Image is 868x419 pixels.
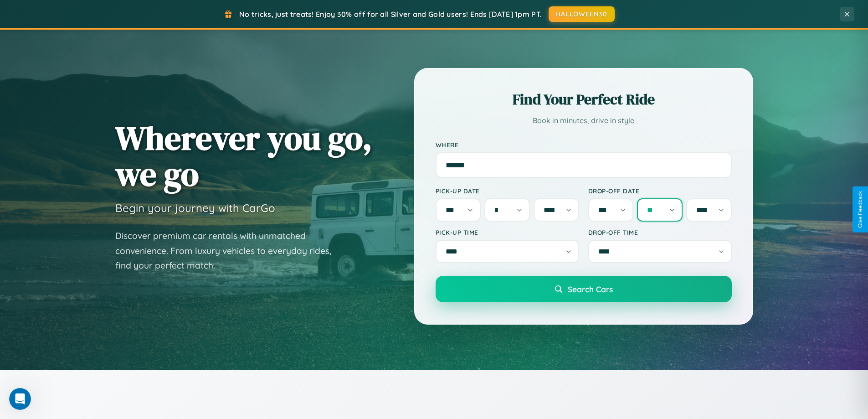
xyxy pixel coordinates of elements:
[436,276,732,302] button: Search Cars
[115,201,275,215] h3: Begin your journey with CarGo
[436,141,732,149] label: Where
[9,388,31,410] iframe: Intercom live chat
[115,228,343,273] p: Discover premium car rentals with unmatched convenience. From luxury vehicles to everyday rides, ...
[588,187,732,195] label: Drop-off Date
[436,187,579,195] label: Pick-up Date
[239,10,542,19] span: No tricks, just treats! Enjoy 30% off for all Silver and Gold users! Ends [DATE] 1pm PT.
[588,228,732,236] label: Drop-off Time
[436,89,732,109] h2: Find Your Perfect Ride
[436,228,579,236] label: Pick-up Time
[436,114,732,127] p: Book in minutes, drive in style
[115,120,372,192] h1: Wherever you go, we go
[549,6,615,22] button: HALLOWEEN30
[857,191,863,228] div: Give Feedback
[568,284,613,294] span: Search Cars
